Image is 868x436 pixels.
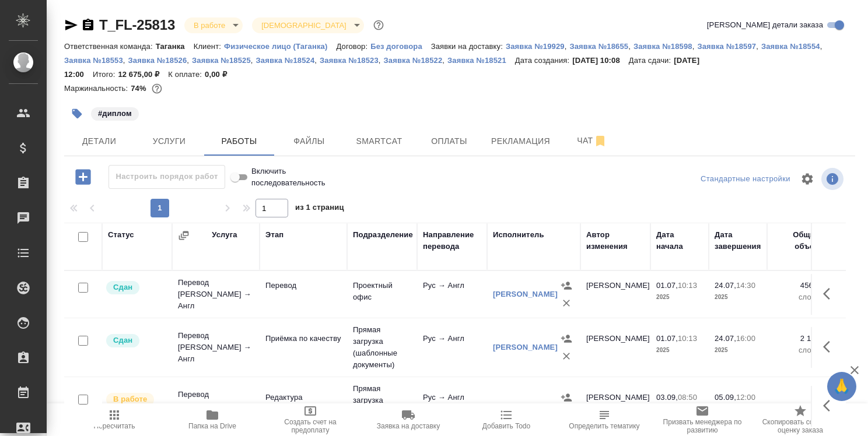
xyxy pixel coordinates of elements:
[793,165,821,193] span: Настроить таблицу
[457,403,555,436] button: Добавить Todo
[256,55,315,66] button: Заявка №18524
[558,330,575,347] button: Назначить
[678,281,697,290] p: 10:13
[168,70,205,79] p: К оплате:
[320,56,379,65] p: Заявка №18523
[163,403,261,436] button: Папка на Drive
[736,393,755,402] p: 12:00
[141,134,197,149] span: Услуги
[105,392,166,407] div: Исполнитель выполняет работу
[81,18,95,32] button: Скопировать ссылку
[113,282,132,293] p: Сдан
[172,383,260,430] td: Перевод [PERSON_NAME] → Англ
[64,18,78,32] button: Скопировать ссылку для ЯМессенджера
[105,280,166,296] div: Менеджер проверил работу исполнителя, передает ее на следующий этап
[423,229,481,252] div: Направление перевода
[491,134,550,149] span: Рекламация
[421,134,477,149] span: Оплаты
[555,403,653,436] button: Определить тематику
[692,42,698,51] p: ,
[821,168,846,190] span: Посмотреть информацию
[93,70,118,79] p: Итого:
[67,165,99,189] button: Добавить работу
[98,108,132,119] p: #диплом
[656,344,703,356] p: 2025
[256,56,315,65] p: Заявка №18524
[359,403,457,436] button: Заявка на доставку
[656,334,678,343] p: 01.07,
[572,56,629,65] p: [DATE] 10:08
[212,229,237,241] div: Услуга
[633,41,692,52] button: Заявка №18598
[678,334,697,343] p: 10:13
[149,81,164,96] button: 2694.19 RUB;
[64,56,123,65] p: Заявка №18553
[353,229,413,241] div: Подразделение
[660,418,744,434] span: Призвать менеджера по развитию
[832,374,852,399] span: 🙏
[506,42,565,51] p: Заявка №19929
[64,42,156,51] p: Ответственная команда:
[447,55,515,66] button: Заявка №18521
[64,101,90,126] button: Добавить тэг
[188,422,236,430] span: Папка на Drive
[205,70,236,79] p: 0,00 ₽
[351,134,407,149] span: Smartcat
[442,56,447,65] p: ,
[569,422,639,430] span: Определить тематику
[123,56,128,65] p: ,
[377,422,440,430] span: Заявка на доставку
[558,294,575,312] button: Удалить
[773,291,820,303] p: слово
[384,56,443,65] p: Заявка №18522
[65,403,163,436] button: Пересчитать
[251,166,325,189] span: Включить последовательность
[565,42,570,51] p: ,
[431,42,506,51] p: Заявки на доставку:
[698,170,793,188] div: split button
[172,271,260,318] td: Перевод [PERSON_NAME] → Англ
[118,70,168,79] p: 12 675,00 ₽
[493,402,558,410] a: [PERSON_NAME]
[128,56,187,65] p: Заявка №18526
[268,418,352,434] span: Создать счет на предоплату
[265,333,341,344] p: Приёмка по качеству
[379,56,384,65] p: ,
[633,42,692,51] p: Заявка №18598
[224,41,337,51] a: Физическое лицо (Таганка)
[251,56,256,65] p: ,
[629,56,674,65] p: Дата сдачи:
[715,281,736,290] p: 24.07,
[756,42,761,51] p: ,
[656,229,703,252] div: Дата начала
[265,229,283,241] div: Этап
[94,422,135,430] span: Пересчитать
[816,333,844,361] button: Здесь прячутся важные кнопки
[178,230,190,241] button: Сгруппировать
[190,20,229,30] button: В работе
[656,281,678,290] p: 01.07,
[113,335,132,346] p: Сдан
[569,42,628,51] p: Заявка №18655
[773,392,820,403] p: 1
[187,56,192,65] p: ,
[211,134,267,149] span: Работы
[678,393,697,402] p: 08:50
[371,17,386,33] button: Доп статусы указывают на важность/срочность заказа
[156,42,194,51] p: Таганка
[761,41,820,52] button: Заявка №18554
[569,41,628,52] button: Заявка №18655
[751,403,849,436] button: Скопировать ссылку на оценку заказа
[252,17,363,33] div: В работе
[447,56,515,65] p: Заявка №18521
[493,229,544,241] div: Исполнитель
[827,372,856,401] button: 🙏
[265,280,341,291] p: Перевод
[564,133,620,148] span: Чат
[628,42,633,51] p: ,
[258,20,349,30] button: [DEMOGRAPHIC_DATA]
[370,41,431,51] a: Без договора
[515,56,572,65] p: Дата создания:
[558,389,575,406] button: Назначить
[653,403,751,436] button: Призвать менеджера по развитию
